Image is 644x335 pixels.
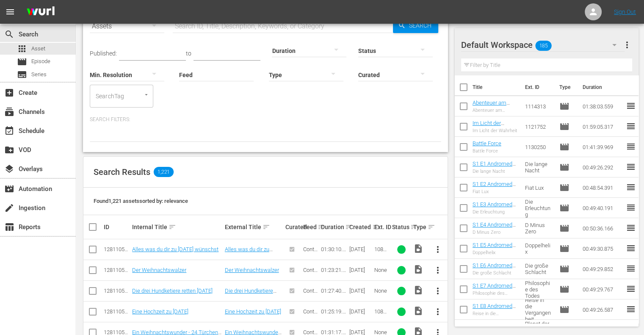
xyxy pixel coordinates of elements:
div: Die lange Nacht [473,169,518,174]
a: S1 E1 Andromeda (FSK12) [473,161,516,173]
span: Episode [31,57,50,66]
a: S1 E3 Andromeda (FSK12) [473,201,516,214]
button: Open [142,91,150,99]
span: Found 1,221 assets sorted by: relevance [94,198,188,204]
span: reorder [626,284,636,294]
div: Ext. ID [374,224,389,230]
a: S1 E2 Andromeda (FSK12) [473,181,516,194]
td: Die Erleuchtung [522,198,556,218]
span: Episode [559,305,569,315]
span: reorder [626,182,636,192]
div: Status [392,222,410,232]
span: more_vert [432,244,442,255]
div: 01:23:21.387 [321,267,346,273]
span: to [186,50,191,57]
th: Duration [578,75,628,99]
span: Video [413,306,423,316]
div: ID [104,224,130,230]
span: more_vert [432,307,442,317]
div: Battle Force [473,148,501,154]
td: 01:41:39.969 [579,137,626,157]
span: Episode [559,122,569,132]
td: Doppelhelix [522,238,556,259]
span: Content [303,308,317,321]
button: more_vert [622,35,632,55]
span: Published: [90,50,117,57]
span: Content [303,288,317,300]
p: Search Filters: [90,116,441,123]
img: ans4CAIJ8jUAAAAAAAAAAAAAAAAAAAAAAAAgQb4GAAAAAAAAAAAAAAAAAAAAAAAAJMjXAAAAAAAAAAAAAAAAAAAAAAAAgAT5G... [20,2,61,22]
a: Alles was du dir zu [DATE] wünschst [132,246,218,252]
td: 00:49:30.875 [579,238,626,259]
span: Series [31,70,47,79]
a: Sign Out [614,8,636,15]
div: Reise in die Vergangenheit [473,311,518,316]
td: Die lange Nacht [522,157,556,177]
div: Curated [285,224,300,230]
div: Assets [90,14,164,38]
div: Created [349,222,372,232]
td: Reise in die Vergangenheit [522,299,556,320]
a: S1 E5 Andromeda (FSK12) [473,242,516,255]
span: reorder [626,263,636,274]
a: Abenteuer am Flussufer [473,100,510,112]
span: sort [318,223,325,231]
span: Video [413,285,423,295]
div: 01:25:19.189 [321,308,346,315]
span: reorder [626,162,636,172]
span: menu [5,7,15,17]
button: more_vert [427,302,448,322]
div: Philosophie des Todes [473,291,518,296]
td: D Minus Zero [522,218,556,238]
span: 1,221 [154,167,174,177]
span: reorder [626,243,636,253]
div: Duration [321,222,346,232]
span: Video [413,244,423,254]
span: reorder [626,141,636,152]
td: 00:49:26.292 [579,157,626,177]
span: Episode [559,183,569,193]
span: VOD [4,145,14,155]
th: Title [473,75,520,99]
span: 1080793 [374,246,389,259]
span: Channels [4,107,14,117]
div: 128110523 [104,267,130,273]
div: Internal Title [132,222,222,232]
th: Ext. ID [520,75,554,99]
a: S1 E6 Andromeda (FSK12) [473,262,516,275]
span: reorder [626,202,636,213]
span: sort [410,223,418,231]
span: Episode [559,101,569,111]
div: Fiat Lux [473,189,518,194]
span: Episode [559,142,569,152]
span: Automation [4,184,14,194]
span: reorder [626,304,636,314]
span: Schedule [4,126,14,136]
div: Feed [303,222,318,232]
div: 128110527 [104,308,130,315]
div: 128110524 [104,288,130,294]
div: [DATE] [349,288,372,294]
td: 00:49:29.767 [579,279,626,299]
div: 01:27:40.338 [321,288,346,294]
td: Philosophie des Todes [522,279,556,299]
span: Content [303,267,317,280]
div: Doppelhelix [473,250,518,255]
a: S1 E8 Andromeda (FSK12) [473,303,516,316]
div: Abenteuer am Flussufer [473,108,518,113]
td: 1130250 [522,137,556,157]
span: Create [4,88,14,98]
span: Episode [559,244,569,254]
div: Default Workspace [461,33,625,57]
a: Eine Hochzeit zu [DATE] [132,308,188,315]
span: sort [169,223,176,231]
span: Search [4,29,14,39]
span: Search Results [94,167,150,177]
div: Die große Schlacht [473,270,518,276]
div: Type [413,222,425,232]
span: Search [406,18,438,33]
span: more_vert [432,286,442,296]
span: Episode [17,57,27,67]
span: Content [303,246,317,259]
td: 00:49:40.191 [579,198,626,218]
